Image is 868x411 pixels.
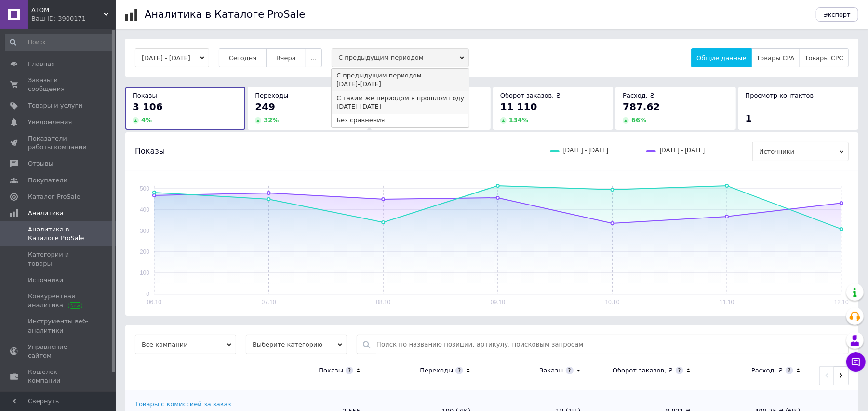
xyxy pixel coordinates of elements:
[500,101,537,113] span: 11 110
[266,48,306,67] button: Вчера
[757,54,795,62] span: Товары CPA
[133,101,163,113] span: 3 106
[605,299,620,306] text: 10.10
[140,185,149,192] text: 500
[623,92,654,99] span: Расход, ₴
[28,118,72,127] span: Уведомления
[28,159,53,168] span: Отзывы
[311,54,317,62] span: ...
[145,9,305,20] h1: Аналитика в Каталоге ProSale
[336,71,464,80] div: С предыдущим периодом
[623,101,660,113] span: 787.62
[133,92,157,99] span: Показы
[824,11,851,18] span: Экспорт
[28,193,80,201] span: Каталог ProSale
[28,176,67,185] span: Покупатели
[509,116,528,124] span: 134 %
[255,92,288,99] span: Переходы
[28,292,89,309] span: Конкурентная аналитика
[376,299,390,306] text: 08.10
[376,335,843,354] input: Поиск по названию позиции, артикулу, поисковым запросам
[336,94,464,103] div: С таким же периодом в прошлом году
[28,276,63,284] span: Источники
[140,270,149,276] text: 100
[800,48,849,67] button: Товары CPC
[539,366,563,375] div: Заказы
[720,299,734,306] text: 11.10
[147,299,161,306] text: 06.10
[846,352,866,372] button: Чат с покупателем
[336,103,464,111] div: [DATE] - [DATE]
[751,366,783,375] div: Расход, ₴
[28,317,89,334] span: Инструменты веб-аналитики
[135,146,165,156] span: Показы
[28,102,82,110] span: Товары и услуги
[28,60,55,68] span: Главная
[28,76,89,93] span: Заказы и сообщения
[146,291,149,297] text: 0
[696,54,746,62] span: Общие данные
[255,101,275,113] span: 249
[691,48,751,67] button: Общие данные
[613,366,673,375] div: Оборот заказов, ₴
[135,335,236,354] span: Все кампании
[31,14,116,23] div: Ваш ID: 3900171
[31,6,104,14] span: ATOM
[141,116,152,124] span: 4 %
[28,250,89,268] span: Категории и товары
[336,80,464,89] div: [DATE] - [DATE]
[746,92,814,99] span: Просмотр контактов
[28,343,89,360] span: Управление сайтом
[805,54,843,62] span: Товары CPC
[491,299,505,306] text: 09.10
[834,299,849,306] text: 12.10
[246,335,347,354] span: Выберите категорию
[140,228,149,234] text: 300
[28,225,89,243] span: Аналитика в Каталоге ProSale
[135,400,231,409] div: Товары с комиссией за заказ
[306,48,322,67] button: ...
[28,209,64,218] span: Аналитика
[219,48,267,67] button: Сегодня
[816,7,858,22] button: Экспорт
[140,206,149,213] text: 400
[28,134,89,152] span: Показатели работы компании
[746,113,752,124] span: 1
[28,368,89,385] span: Кошелек компании
[229,54,256,62] span: Сегодня
[336,116,464,125] div: Без сравнения
[262,299,276,306] text: 07.10
[751,48,800,67] button: Товары CPA
[752,142,849,161] span: Источники
[5,34,113,51] input: Поиск
[135,48,209,67] button: [DATE] - [DATE]
[332,48,469,67] span: С предыдущим периодом
[264,116,279,124] span: 32 %
[319,366,343,375] div: Показы
[500,92,561,99] span: Оборот заказов, ₴
[140,248,149,255] text: 200
[631,116,646,124] span: 66 %
[420,366,453,375] div: Переходы
[276,54,296,62] span: Вчера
